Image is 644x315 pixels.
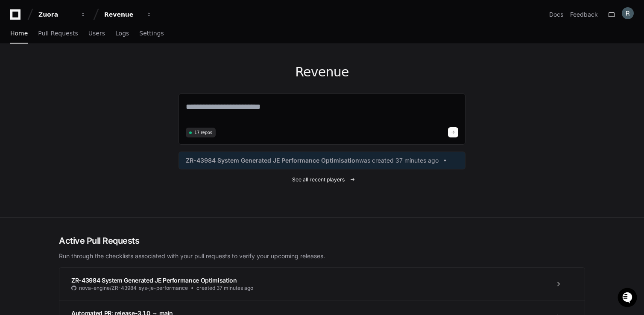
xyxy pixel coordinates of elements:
[85,90,103,96] span: Pylon
[59,235,585,247] h2: Active Pull Requests
[139,31,164,36] span: Settings
[38,24,78,44] a: Pull Requests
[115,31,129,36] span: Logs
[10,31,28,36] span: Home
[570,10,598,19] button: Feedback
[38,10,75,19] div: Zuora
[79,285,188,292] span: nova-engine/ZR-43984_sys-je-performance
[60,89,103,96] a: Powered byPylon
[38,31,78,36] span: Pull Requests
[29,64,140,72] div: Start new chat
[9,9,26,26] img: PlayerZero
[10,24,28,44] a: Home
[622,7,634,19] img: ACg8ocJyRYBpUlsyrdtJgSgTM6VzD-uUdSVNpaHjMqjBiA4gt9OW7A=s96-c
[194,129,212,136] span: 17 repos
[115,24,129,44] a: Logs
[59,252,585,260] p: Run through the checklists associated with your pull requests to verify your upcoming releases.
[9,64,24,79] img: 1736555170064-99ba0984-63c1-480f-8ee9-699278ef63ed
[196,285,253,292] span: created 37 minutes ago
[71,277,237,284] span: ZR-43984 System Generated JE Performance Optimisation
[292,176,345,183] span: See all recent players
[101,7,155,22] button: Revenue
[549,10,563,19] a: Docs
[139,24,164,44] a: Settings
[104,10,141,19] div: Revenue
[145,66,155,76] button: Start new chat
[186,156,458,165] a: ZR-43984 System Generated JE Performance Optimisationwas created 37 minutes ago
[186,156,359,165] span: ZR-43984 System Generated JE Performance Optimisation
[88,24,105,44] a: Users
[359,156,439,165] span: was created 37 minutes ago
[35,7,90,22] button: Zuora
[59,268,585,300] a: ZR-43984 System Generated JE Performance Optimisationnova-engine/ZR-43984_sys-je-performancecreat...
[29,72,111,79] div: We're offline, we'll be back soon
[9,34,155,48] div: Welcome
[88,31,105,36] span: Users
[179,176,465,183] a: See all recent players
[179,64,465,80] h1: Revenue
[617,287,640,310] iframe: Open customer support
